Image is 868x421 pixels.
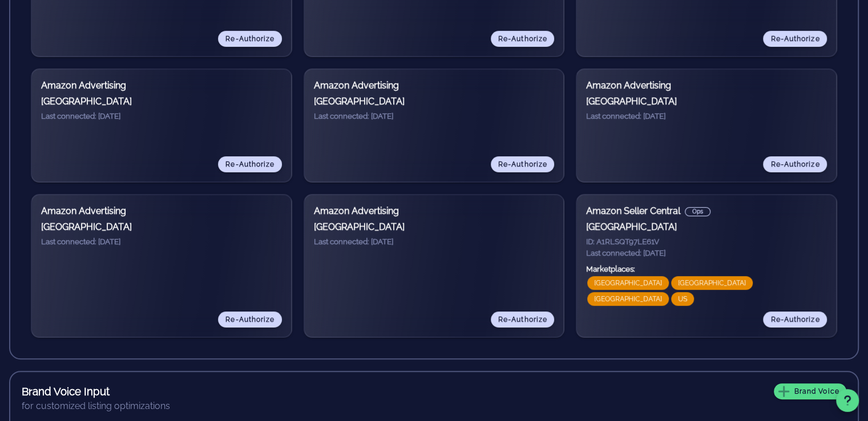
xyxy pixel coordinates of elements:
[314,220,555,234] h3: [GEOGRAPHIC_DATA]
[774,383,846,399] button: Brand Voice
[678,292,687,306] span: US
[225,35,274,43] span: Re-Authorize
[770,160,820,168] span: Re-Authorize
[218,311,282,327] button: Re-Authorize
[22,399,846,413] div: for customized listing optimizations
[491,31,555,47] button: Re-Authorize
[498,315,547,323] span: Re-Authorize
[314,204,555,218] h3: Amazon Advertising
[763,311,827,327] button: Re-Authorize
[586,248,827,259] h5: Last connected: [DATE]
[41,220,282,234] h3: [GEOGRAPHIC_DATA]
[586,111,827,122] h5: Last connected: [DATE]
[314,111,555,122] h5: Last connected: [DATE]
[770,35,820,43] span: Re-Authorize
[22,383,110,399] h3: Brand Voice Input
[41,95,282,108] h3: [GEOGRAPHIC_DATA]
[586,220,827,234] h3: [GEOGRAPHIC_DATA]
[41,111,282,122] h5: Last connected: [DATE]
[763,156,827,172] button: Re-Authorize
[586,236,827,248] h5: ID: A1RLSQT97LE61V
[491,311,555,327] button: Re-Authorize
[225,315,274,323] span: Re-Authorize
[836,389,859,412] button: Support
[41,236,282,248] h5: Last connected: [DATE]
[314,95,555,108] h3: [GEOGRAPHIC_DATA]
[586,204,827,218] h3: Amazon Seller Central
[763,31,827,47] button: Re-Authorize
[586,95,827,108] h3: [GEOGRAPHIC_DATA]
[218,31,282,47] button: Re-Authorize
[678,276,746,290] span: [GEOGRAPHIC_DATA]
[586,79,827,92] h3: Amazon Advertising
[225,160,274,168] span: Re-Authorize
[314,236,555,248] h5: Last connected: [DATE]
[491,156,555,172] button: Re-Authorize
[770,315,820,323] span: Re-Authorize
[41,79,282,92] h3: Amazon Advertising
[586,264,827,275] h5: Marketplaces:
[781,386,839,396] span: Brand Voice
[41,204,282,218] h3: Amazon Advertising
[498,160,547,168] span: Re-Authorize
[594,292,662,306] span: [GEOGRAPHIC_DATA]
[314,79,555,92] h3: Amazon Advertising
[692,208,703,216] span: Ops
[498,35,547,43] span: Re-Authorize
[594,276,662,290] span: [GEOGRAPHIC_DATA]
[218,156,282,172] button: Re-Authorize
